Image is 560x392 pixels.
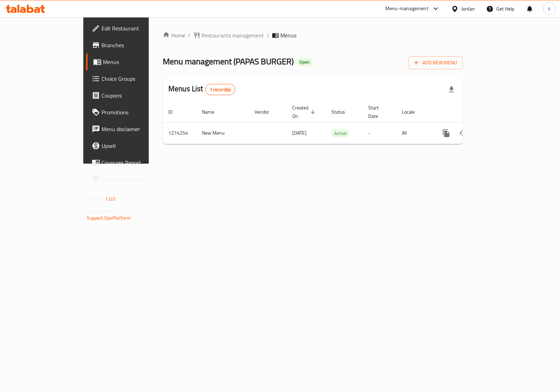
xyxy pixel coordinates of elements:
[101,41,171,49] span: Branches
[267,31,269,40] li: /
[86,37,177,54] a: Branches
[168,108,182,116] span: ID
[86,87,177,104] a: Coupons
[385,5,428,13] div: Menu-management
[86,137,177,154] a: Upsell
[163,31,463,40] nav: breadcrumb
[87,206,119,215] span: Get support on:
[87,194,104,204] span: Version:
[280,31,296,40] span: Menus
[86,70,177,87] a: Choice Groups
[193,31,264,40] a: Restaurants management
[202,108,223,116] span: Name
[402,108,424,116] span: Locale
[296,59,313,65] span: Open
[296,58,313,66] div: Open
[101,125,171,133] span: Menu disclaimer
[363,122,396,144] td: -
[101,108,171,116] span: Promotions
[101,175,171,184] span: Grocery Checklist
[101,74,171,83] span: Choice Groups
[202,31,264,40] span: Restaurants management
[86,54,177,70] a: Menus
[168,84,235,95] h2: Menus List
[408,56,463,69] button: Add New Menu
[292,104,317,120] span: Created On
[163,122,196,144] td: 1274254
[188,31,190,40] li: /
[432,101,511,123] th: Actions
[196,122,249,144] td: New Menu
[414,58,457,67] span: Add New Menu
[461,5,475,13] div: Jordan
[103,58,171,66] span: Menus
[205,84,236,95] div: Total records count
[86,121,177,137] a: Menu disclaimer
[163,54,294,69] span: Menu management ( PAPAS BURGER )
[396,122,432,144] td: All
[438,125,455,142] button: more
[368,104,388,120] span: Start Date
[101,158,171,167] span: Coverage Report
[163,101,511,144] table: enhanced table
[455,125,471,142] button: Change Status
[86,154,177,171] a: Coverage Report
[101,91,171,100] span: Coupons
[548,5,551,13] span: k
[101,142,171,150] span: Upsell
[105,194,116,204] span: 1.0.0
[331,129,349,137] span: Active
[86,171,177,188] a: Grocery Checklist
[87,213,131,222] a: Support.OpsPlatform
[254,108,278,116] span: Vendor
[86,20,177,37] a: Edit Restaurant
[331,108,354,116] span: Status
[292,128,307,137] span: [DATE]
[101,24,171,33] span: Edit Restaurant
[205,86,235,93] span: 1 record(s)
[443,81,460,98] div: Export file
[86,104,177,121] a: Promotions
